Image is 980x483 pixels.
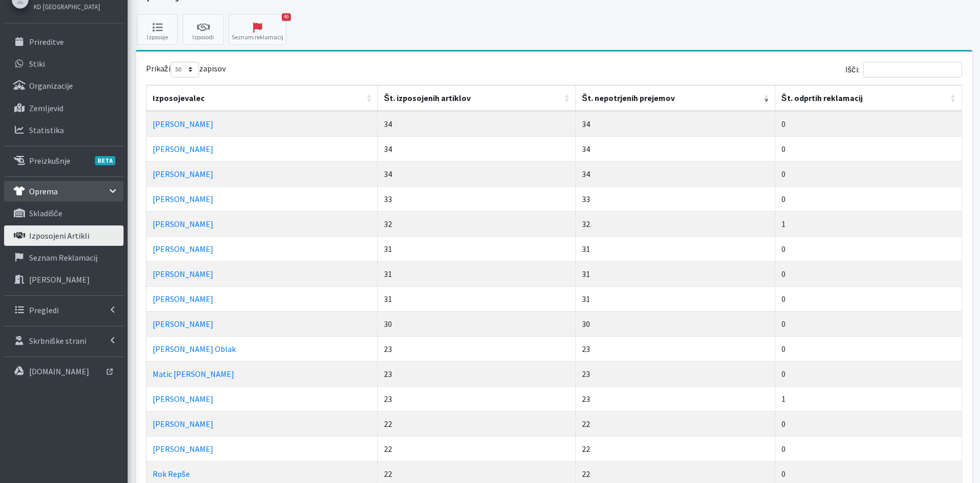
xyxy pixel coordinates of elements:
[153,319,213,329] a: [PERSON_NAME]
[4,150,124,171] a: PreizkušnjeBETA
[775,136,962,161] td: 0
[576,311,775,336] td: 30
[95,156,115,165] span: BETA
[29,252,97,263] p: Seznam reklamacij
[229,14,286,45] a: 40 Seznam reklamacij
[153,469,190,479] a: Rok Repše
[153,444,213,454] a: [PERSON_NAME]
[153,344,236,354] a: [PERSON_NAME] Oblak
[153,119,213,129] a: [PERSON_NAME]
[775,186,962,211] td: 0
[153,244,213,254] a: [PERSON_NAME]
[4,225,124,246] a: Izposojeni artikli
[153,219,213,229] a: [PERSON_NAME]
[863,62,962,78] input: Išči:
[378,411,576,436] td: 22
[4,120,124,140] a: Statistika
[4,203,124,223] a: skladišče
[775,261,962,286] td: 0
[378,186,576,211] td: 33
[576,361,775,386] td: 23
[576,286,775,311] td: 31
[29,81,73,91] p: Organizacije
[775,436,962,461] td: 0
[378,436,576,461] td: 22
[153,294,213,304] a: [PERSON_NAME]
[775,286,962,311] td: 0
[153,194,213,204] a: [PERSON_NAME]
[775,386,962,411] td: 1
[4,98,124,118] a: Zemljevid
[576,85,775,111] th: Št. nepotrjenih prejemov: vključite za naraščujoči sort
[282,13,291,21] span: 40
[576,136,775,161] td: 34
[576,386,775,411] td: 23
[576,436,775,461] td: 22
[576,261,775,286] td: 31
[4,331,124,351] a: Skrbniške strani
[378,111,576,136] td: 34
[775,161,962,186] td: 0
[137,14,178,45] a: Izposoje
[576,186,775,211] td: 33
[378,336,576,361] td: 23
[4,247,124,268] a: Seznam reklamacij
[845,62,962,78] label: Išči:
[775,85,962,111] th: Št. odprtih reklamacij: vključite za naraščujoči sort
[378,261,576,286] td: 31
[378,85,576,111] th: Št. izposojenih artiklov: vključite za naraščujoči sort
[29,336,86,346] p: Skrbniške strani
[153,169,213,179] a: [PERSON_NAME]
[4,75,124,96] a: Organizacije
[378,136,576,161] td: 34
[775,111,962,136] td: 0
[775,411,962,436] td: 0
[576,161,775,186] td: 34
[153,369,234,379] a: Matic [PERSON_NAME]
[4,300,124,320] a: Pregledi
[29,156,70,166] p: Preizkušnje
[775,236,962,261] td: 0
[576,236,775,261] td: 31
[378,361,576,386] td: 23
[29,37,64,47] p: Prireditve
[29,186,58,196] p: Oprema
[576,336,775,361] td: 23
[378,161,576,186] td: 34
[29,103,63,113] p: Zemljevid
[29,125,64,135] p: Statistika
[378,311,576,336] td: 30
[153,144,213,154] a: [PERSON_NAME]
[29,231,89,241] p: Izposojeni artikli
[29,274,90,285] p: [PERSON_NAME]
[775,211,962,236] td: 1
[576,211,775,236] td: 32
[4,181,124,201] a: Oprema
[4,32,124,52] a: Prireditve
[378,211,576,236] td: 32
[775,311,962,336] td: 0
[378,386,576,411] td: 23
[146,62,226,78] label: Prikaži zapisov
[576,411,775,436] td: 22
[29,208,62,218] p: skladišče
[378,236,576,261] td: 31
[4,54,124,74] a: Stiki
[378,286,576,311] td: 31
[576,111,775,136] td: 34
[4,269,124,290] a: [PERSON_NAME]
[4,361,124,382] a: [DOMAIN_NAME]
[775,361,962,386] td: 0
[183,14,224,45] a: Izposodi
[29,305,59,315] p: Pregledi
[153,394,213,404] a: [PERSON_NAME]
[775,336,962,361] td: 0
[153,419,213,429] a: [PERSON_NAME]
[34,3,100,11] small: KD [GEOGRAPHIC_DATA]
[29,59,45,69] p: Stiki
[146,85,378,111] th: Izposojevalec: vključite za naraščujoči sort
[153,269,213,279] a: [PERSON_NAME]
[170,62,199,78] select: Prikažizapisov
[29,366,89,376] p: [DOMAIN_NAME]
